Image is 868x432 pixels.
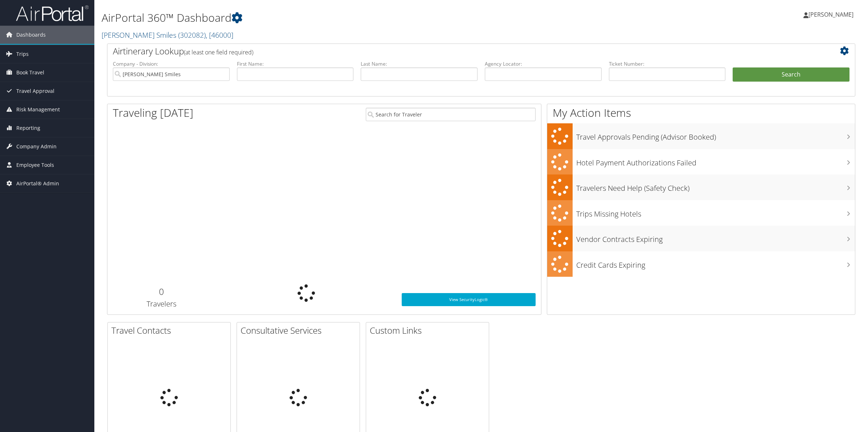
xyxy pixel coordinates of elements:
[402,293,535,306] a: View SecurityLogic®
[576,128,855,142] h3: Travel Approvals Pending (Advisor Booked)
[113,285,210,298] h2: 0
[547,174,855,200] a: Travelers Need Help (Safety Check)
[111,324,230,337] h2: Travel Contacts
[576,180,855,193] h3: Travelers Need Help (Safety Check)
[16,156,54,174] span: Employee Tools
[102,10,608,25] h1: AirPortal 360™ Dashboard
[16,26,46,44] span: Dashboards
[370,324,489,337] h2: Custom Links
[184,48,253,56] span: (at least one field required)
[361,60,478,67] label: Last Name:
[16,119,40,137] span: Reporting
[16,100,60,119] span: Risk Management
[16,137,57,156] span: Company Admin
[16,82,54,100] span: Travel Approval
[16,45,29,63] span: Trips
[178,30,206,40] span: ( 302082 )
[366,108,536,121] input: Search for Traveler
[16,5,89,22] img: airportal-logo.png
[733,67,849,82] button: Search
[485,60,602,67] label: Agency Locator:
[237,60,354,67] label: First Name:
[808,11,853,18] span: [PERSON_NAME]
[113,105,193,120] h1: Traveling [DATE]
[547,200,855,226] a: Trips Missing Hotels
[547,105,855,120] h1: My Action Items
[547,123,855,149] a: Travel Approvals Pending (Advisor Booked)
[576,154,855,168] h3: Hotel Payment Authorizations Failed
[803,4,861,25] a: [PERSON_NAME]
[547,149,855,175] a: Hotel Payment Authorizations Failed
[576,256,855,270] h3: Credit Cards Expiring
[113,299,210,309] h3: Travelers
[241,324,360,337] h2: Consultative Services
[576,205,855,219] h3: Trips Missing Hotels
[113,45,787,57] h2: Airtinerary Lookup
[609,60,726,67] label: Ticket Number:
[102,30,233,40] a: [PERSON_NAME] Smiles
[113,60,230,67] label: Company - Division:
[16,63,44,82] span: Book Travel
[206,30,233,40] span: , [ 46000 ]
[576,231,855,244] h3: Vendor Contracts Expiring
[547,251,855,277] a: Credit Cards Expiring
[16,174,59,193] span: AirPortal® Admin
[547,226,855,251] a: Vendor Contracts Expiring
